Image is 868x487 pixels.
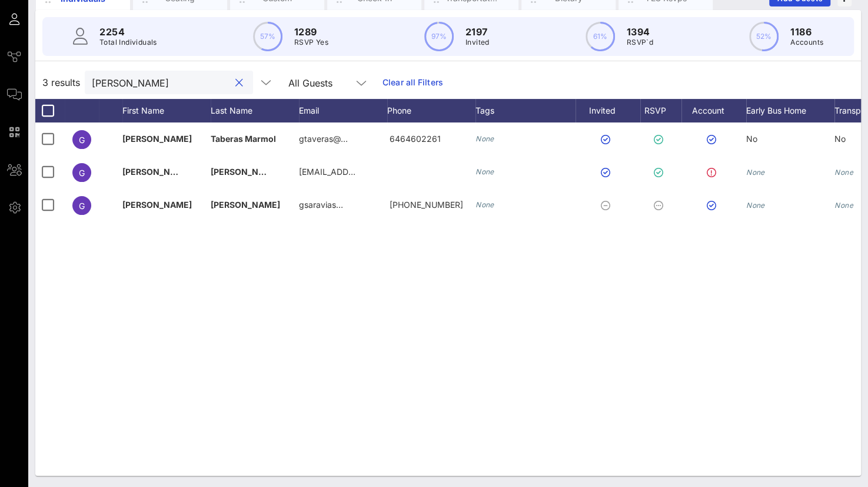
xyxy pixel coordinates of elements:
div: All Guests [281,71,375,94]
p: Total Individuals [99,37,157,48]
div: All Guests [288,78,332,88]
span: G [79,135,85,145]
div: Email [299,99,387,122]
button: clear icon [235,77,243,89]
p: Accounts [790,37,823,48]
span: [PERSON_NAME] [211,200,280,210]
span: 6464602261 [390,134,441,144]
div: Early Bus Home [746,99,834,122]
div: Phone [387,99,475,122]
a: Clear all Filters [383,76,443,89]
span: [PERSON_NAME] [122,200,192,210]
i: None [746,168,765,177]
p: 2197 [465,25,490,39]
span: Taberas Marmol [211,134,276,144]
i: None [475,134,494,143]
span: G [79,201,85,211]
i: None [475,200,494,209]
p: gtaveras@… [299,122,348,155]
p: Invited [465,37,490,48]
span: [EMAIL_ADDRESS][DOMAIN_NAME] [299,167,441,177]
p: RSVP`d [627,37,653,48]
i: None [834,168,853,177]
p: 1289 [294,25,328,39]
p: 1394 [627,25,653,39]
div: RSVP [640,99,681,122]
div: Invited [576,99,640,122]
p: gsaravias… [299,188,343,221]
p: 2254 [99,25,157,39]
span: G [79,168,85,178]
p: RSVP Yes [294,37,328,48]
i: None [834,201,853,210]
div: Last Name [211,99,299,122]
span: +16315244313 [390,200,463,210]
i: None [746,201,765,210]
span: [PERSON_NAME] [122,134,192,144]
span: [PERSON_NAME] [122,167,192,177]
span: No [746,134,757,144]
p: 1186 [790,25,823,39]
div: Account [681,99,746,122]
span: [PERSON_NAME] [211,167,280,177]
div: First Name [122,99,211,122]
i: None [475,167,494,176]
span: 3 results [42,75,80,90]
div: Tags [475,99,576,122]
span: No [834,134,846,144]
